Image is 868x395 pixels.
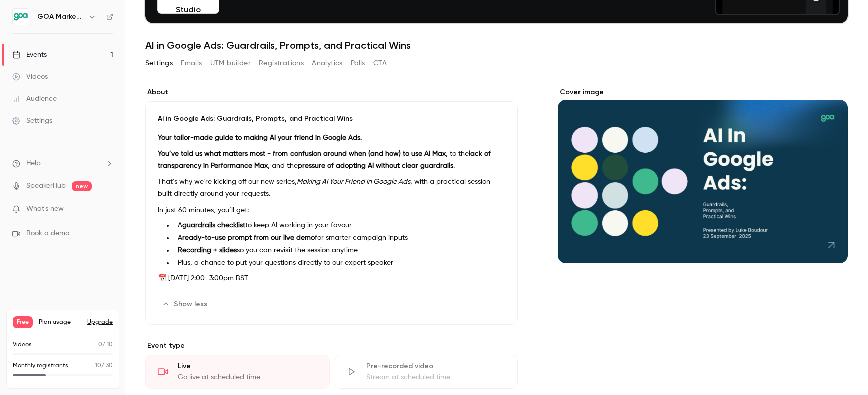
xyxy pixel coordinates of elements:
p: Videos [13,340,32,349]
p: In just 60 minutes, you’ll get: [158,204,505,216]
button: UTM builder [210,55,251,71]
label: About [145,87,518,97]
p: Event type [145,341,518,351]
strong: Recording + slides [178,247,237,254]
span: Plan usage [39,318,81,326]
li: A to keep AI working in your favour [174,220,505,231]
img: GOA Marketing [13,9,29,25]
button: Settings [145,55,173,71]
p: / 10 [98,340,113,349]
strong: Your tailor-made guide to making AI your friend in Google Ads. [158,134,362,141]
div: Audience [12,94,57,104]
p: , to the , and the . [158,148,505,172]
p: AI in Google Ads: Guardrails, Prompts, and Practical Wins [158,114,505,124]
span: Help [26,158,41,169]
div: LiveGo live at scheduled time [145,355,330,389]
div: Events [12,50,47,60]
a: SpeakerHub [26,181,66,191]
p: 📅 [DATE] 2:00–3:00pm BST [158,272,505,284]
p: That’s why we’re kicking off our new series, , with a practical session built directly around you... [158,176,505,200]
button: Emails [181,55,202,71]
span: What's new [26,204,64,214]
strong: ready-to-use prompt from our live demo [182,234,315,241]
span: new [72,181,92,191]
button: Registrations [259,55,304,71]
div: Videos [12,72,48,82]
li: Plus, a chance to put your questions directly to our expert speaker [174,258,505,268]
h1: AI in Google Ads: Guardrails, Prompts, and Practical Wins [145,39,848,51]
div: Go live at scheduled time [178,372,317,382]
button: Upgrade [87,318,113,326]
div: Pre-recorded video [366,361,505,371]
div: Settings [12,116,52,126]
button: CTA [373,55,387,71]
strong: You’ve told us what matters most - from confusion around when (and how) to use AI Max [158,150,446,157]
div: Stream at scheduled time [366,372,505,382]
button: Polls [351,55,365,71]
p: Monthly registrants [13,361,68,370]
li: help-dropdown-opener [12,158,113,169]
div: Pre-recorded videoStream at scheduled time [334,355,518,389]
span: Free [13,316,33,328]
button: Analytics [312,55,343,71]
span: 10 [95,363,101,369]
li: so you can revisit the session anytime [174,245,505,256]
strong: guardrails checklist [182,222,245,229]
span: 0 [98,342,102,348]
h6: GOA Marketing [37,12,84,22]
label: Cover image [558,87,848,97]
em: Making AI Your Friend in Google Ads [297,178,410,185]
p: / 30 [95,361,113,370]
strong: pressure of adopting AI without clear guardrails [298,162,453,169]
section: Cover image [558,87,848,263]
span: Book a demo [26,228,69,239]
li: A for smarter campaign inputs [174,233,505,243]
div: Live [178,361,317,371]
button: Show less [158,296,213,312]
